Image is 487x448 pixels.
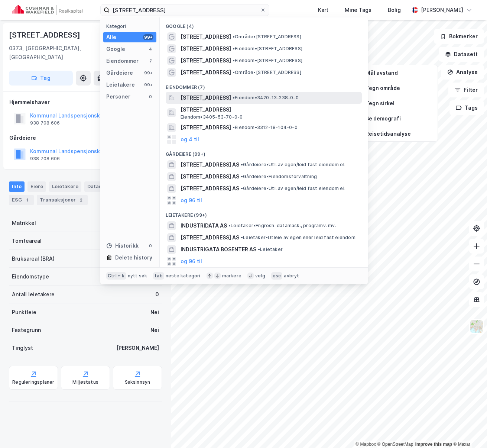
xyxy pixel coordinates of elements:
[241,174,243,179] span: •
[181,257,202,266] button: og 96 til
[233,125,298,130] span: Eiendom • 3312-18-104-0-0
[233,95,235,100] span: •
[366,100,430,106] div: Tegn sirkel
[147,58,153,64] div: 7
[366,70,430,76] div: Mål avstand
[150,308,159,317] div: Nei
[258,246,260,252] span: •
[106,272,126,280] div: Ctrl + k
[233,58,302,64] span: Eiendom • [STREET_ADDRESS]
[388,6,401,14] div: Bolig
[143,70,153,76] div: 99+
[181,44,231,53] span: [STREET_ADDRESS]
[160,17,368,31] div: Google (4)
[9,44,104,62] div: 0373, [GEOGRAPHIC_DATA], [GEOGRAPHIC_DATA]
[72,379,98,385] div: Miljøstatus
[450,412,487,448] iframe: Chat Widget
[233,125,235,130] span: •
[421,6,463,14] div: [PERSON_NAME]
[160,145,368,159] div: Gårdeiere (99+)
[233,34,235,39] span: •
[228,223,231,228] span: •
[181,184,239,193] span: [STREET_ADDRESS] AS
[9,181,25,192] div: Info
[241,235,243,240] span: •
[147,94,153,100] div: 0
[160,206,368,220] div: Leietakere (99+)
[30,156,60,162] div: 938 708 606
[12,219,36,228] div: Matrikkel
[366,85,430,91] div: Tegn område
[439,47,484,62] button: Datasett
[241,186,243,191] span: •
[12,344,33,352] div: Tinglyst
[12,308,36,317] div: Punktleie
[241,186,345,191] span: Gårdeiere • Utl. av egen/leid fast eiendom el.
[241,235,355,241] span: Leietaker • Utleie av egen eller leid fast eiendom
[181,172,239,181] span: [STREET_ADDRESS] AS
[9,29,82,41] div: [STREET_ADDRESS]
[147,46,153,52] div: 4
[166,273,201,279] div: neste kategori
[12,379,54,385] div: Reguleringsplaner
[106,33,116,42] div: Alle
[366,130,430,137] div: Reisetidsanalyse
[106,23,156,29] div: Kategori
[12,5,82,15] img: cushman-wakefield-realkapital-logo.202ea83816669bd177139c58696a8fa1.svg
[233,46,302,52] span: Eiendom • [STREET_ADDRESS]
[106,92,130,101] div: Personer
[284,273,299,279] div: avbryt
[106,68,133,77] div: Gårdeiere
[181,196,202,205] button: og 96 til
[106,45,125,54] div: Google
[470,319,484,333] img: Z
[9,195,34,205] div: ESG
[12,236,42,245] div: Tomteareal
[434,29,484,44] button: Bokmerker
[23,196,31,204] div: 1
[160,78,368,92] div: Eiendommer (7)
[106,80,135,89] div: Leietakere
[143,82,153,88] div: 99+
[181,32,231,41] span: [STREET_ADDRESS]
[181,105,359,114] span: [STREET_ADDRESS]
[345,6,371,14] div: Mine Tags
[106,57,139,65] div: Eiendommer
[441,65,484,80] button: Analyse
[448,83,484,97] button: Filter
[77,196,85,204] div: 2
[377,442,413,447] a: OpenStreetMap
[228,223,336,229] span: Leietaker • Engrosh. datamask., programv. mv.
[150,326,159,335] div: Nei
[241,162,243,167] span: •
[181,221,227,230] span: INDUSTRIDATA AS
[449,100,484,115] button: Tags
[37,195,88,205] div: Transaksjoner
[181,135,199,144] button: og 4 til
[153,272,164,280] div: tab
[181,114,243,120] span: Eiendom • 3405-53-70-0-0
[110,4,260,16] input: Søk på adresse, matrikkel, gårdeiere, leietakere eller personer
[233,70,235,75] span: •
[258,246,283,252] span: Leietaker
[9,98,162,107] div: Hjemmelshaver
[318,6,328,14] div: Kart
[49,181,81,192] div: Leietakere
[84,181,112,192] div: Datasett
[12,272,49,281] div: Eiendomstype
[147,243,153,249] div: 0
[9,133,162,142] div: Gårdeiere
[271,272,283,280] div: esc
[181,123,231,132] span: [STREET_ADDRESS]
[181,68,231,77] span: [STREET_ADDRESS]
[233,58,235,63] span: •
[241,162,345,168] span: Gårdeiere • Utl. av egen/leid fast eiendom el.
[125,379,150,385] div: Saksinnsyn
[415,442,452,447] a: Improve this map
[233,46,235,51] span: •
[181,245,256,254] span: INDUSTRIGATA BOSENTER AS
[181,233,239,242] span: [STREET_ADDRESS] AS
[450,412,487,448] div: Kontrollprogram for chat
[27,181,46,192] div: Eiere
[233,34,301,40] span: Område • [STREET_ADDRESS]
